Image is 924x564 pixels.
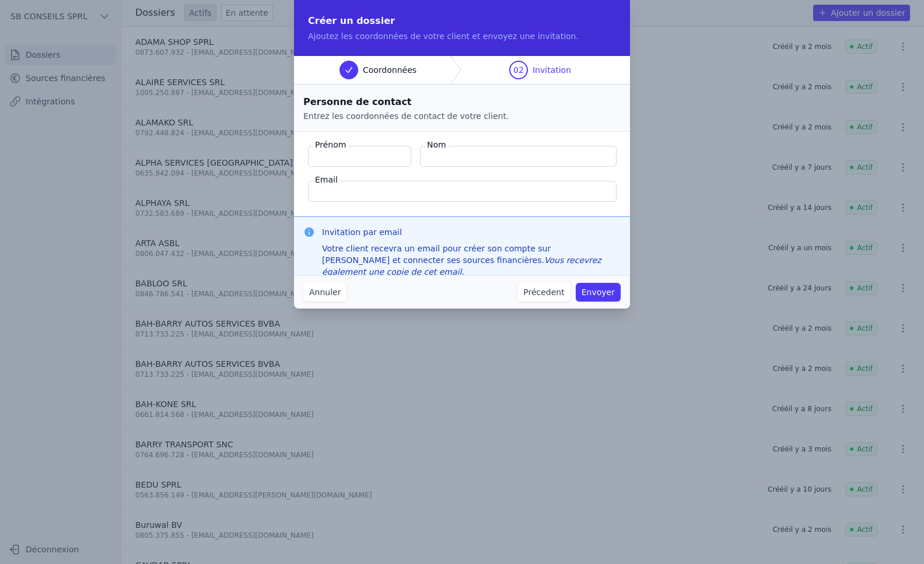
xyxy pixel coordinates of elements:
[303,283,346,302] button: Annuler
[322,255,601,276] em: Vous recevrez également une copie de cet email.
[576,283,621,302] button: Envoyer
[322,226,621,238] h3: Invitation par email
[363,64,416,76] span: Coordonnées
[294,56,630,85] nav: Progress
[303,110,621,122] p: Entrez les coordonnées de contact de votre client.
[517,283,570,302] button: Précedent
[425,139,449,150] label: Nom
[303,94,621,110] h2: Personne de contact
[322,243,621,278] div: Votre client recevra un email pour créer son compte sur [PERSON_NAME] et connecter ses sources fi...
[533,64,571,76] span: Invitation
[308,14,616,28] h2: Créer un dossier
[513,64,524,76] span: 02
[308,30,616,42] p: Ajoutez les coordonnées de votre client et envoyez une invitation.
[313,139,348,150] label: Prénom
[313,174,340,185] label: Email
